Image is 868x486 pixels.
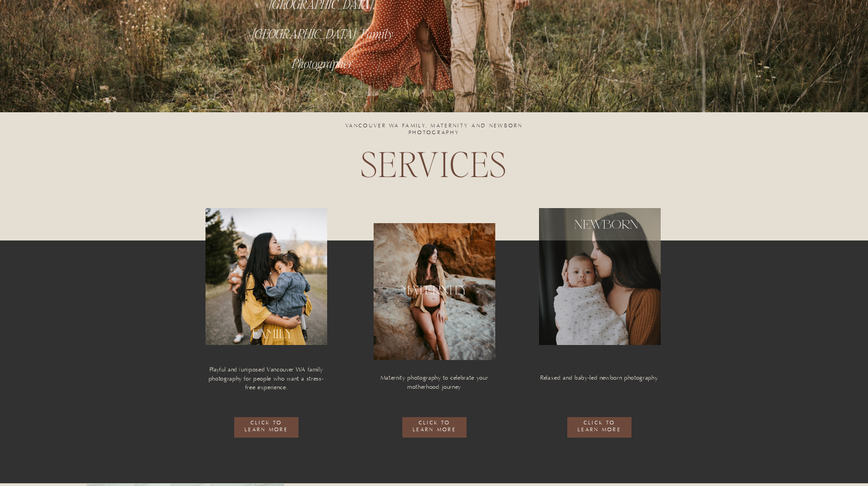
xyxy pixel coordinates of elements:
[251,112,618,204] h2: services
[539,374,660,410] p: Relaxed and baby-led newborn photography.
[401,282,468,301] a: MATERNITY
[241,420,292,426] a: click to learn more
[409,420,460,426] a: click to LEARN MORE
[378,374,491,410] p: Maternity photography to celebrate your motherhood journey
[574,216,635,235] a: NEWBORN
[237,326,308,345] a: FAMILY
[574,420,625,426] a: click to LEARN MORE
[335,123,534,130] h3: VANCOUVER WA family, maternity and newborn PHOTOGRAPHY
[205,366,327,402] p: Playful and (un)posed Vancouver WA family photography for people who want a stress-free experience.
